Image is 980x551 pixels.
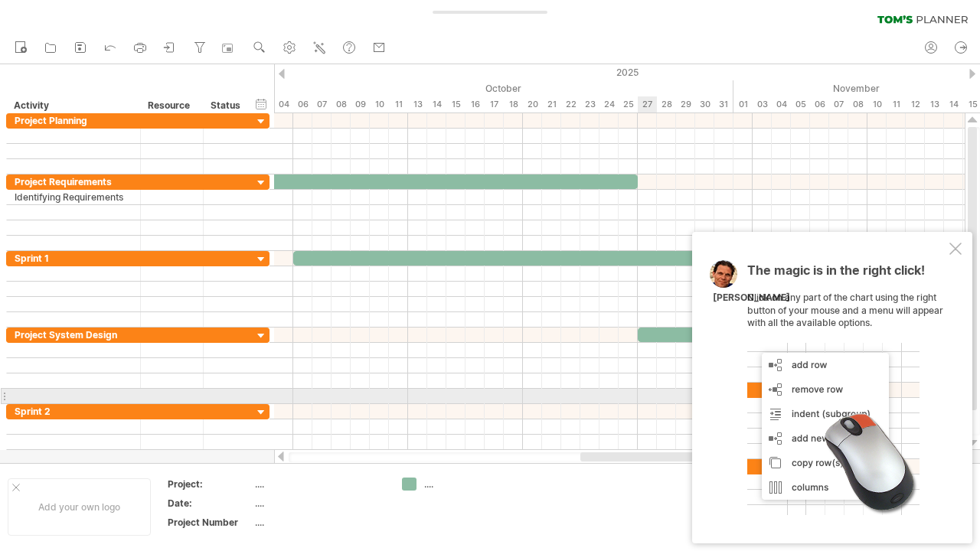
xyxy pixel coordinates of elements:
div: Tuesday, 11 November 2025 [887,96,906,112]
div: Friday, 10 October 2025 [370,96,389,112]
div: Monday, 6 October 2025 [293,96,312,112]
div: Friday, 24 October 2025 [599,96,619,112]
div: Thursday, 6 November 2025 [810,96,829,112]
div: Monday, 20 October 2025 [523,96,542,112]
div: .... [255,516,384,529]
div: Monday, 10 November 2025 [867,96,887,112]
div: Thursday, 23 October 2025 [580,96,599,112]
div: .... [255,478,384,491]
div: Friday, 17 October 2025 [485,96,504,112]
div: Tuesday, 21 October 2025 [542,96,561,112]
div: Friday, 14 November 2025 [944,96,963,112]
div: Saturday, 11 October 2025 [389,96,408,112]
div: [PERSON_NAME] [713,292,790,305]
span: The magic is in the right click! [747,262,925,285]
div: Wednesday, 12 November 2025 [906,96,925,112]
div: October 2025 [217,80,733,96]
div: Saturday, 18 October 2025 [504,96,523,112]
div: Project: [168,478,252,491]
div: Activity [14,98,132,113]
div: .... [255,497,384,510]
div: Saturday, 8 November 2025 [848,96,867,112]
div: Click on any part of the chart using the right button of your mouse and a menu will appear with a... [747,264,946,515]
div: Status [211,98,244,113]
div: Sprint 2 [15,404,132,419]
div: Project System Design [15,328,132,342]
div: Tuesday, 28 October 2025 [657,96,676,112]
div: Friday, 31 October 2025 [714,96,733,112]
div: Sprint 1 [15,251,132,266]
div: Date: [168,497,252,510]
div: Tuesday, 7 October 2025 [312,96,332,112]
div: Project Number [168,516,252,529]
div: Wednesday, 29 October 2025 [676,96,695,112]
div: Wednesday, 22 October 2025 [561,96,580,112]
div: Monday, 27 October 2025 [638,96,657,112]
div: Project Planning [15,113,132,128]
div: Thursday, 9 October 2025 [351,96,370,112]
div: Monday, 3 November 2025 [753,96,772,112]
div: Project Requirements [15,174,132,189]
div: Monday, 13 October 2025 [408,96,427,112]
div: Wednesday, 5 November 2025 [791,96,810,112]
div: Thursday, 16 October 2025 [465,96,485,112]
div: Thursday, 30 October 2025 [695,96,714,112]
div: Saturday, 1 November 2025 [733,96,753,112]
div: Saturday, 25 October 2025 [619,96,638,112]
div: Saturday, 4 October 2025 [274,96,293,112]
div: Add your own logo [8,478,151,536]
div: Wednesday, 8 October 2025 [332,96,351,112]
div: Friday, 7 November 2025 [829,96,848,112]
div: Thursday, 13 November 2025 [925,96,944,112]
div: Wednesday, 15 October 2025 [446,96,465,112]
div: Tuesday, 4 November 2025 [772,96,791,112]
div: Identifying Requirements [15,190,132,204]
div: Resource [148,98,194,113]
div: Tuesday, 14 October 2025 [427,96,446,112]
div: .... [424,478,508,491]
